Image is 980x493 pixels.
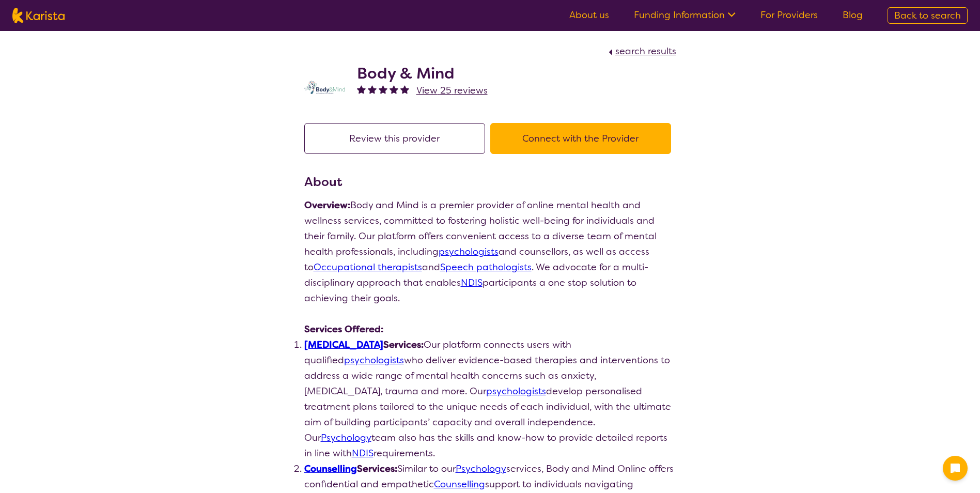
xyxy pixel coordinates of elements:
img: fullstar [400,85,409,94]
strong: Overview: [304,199,350,211]
button: Connect with the Provider [490,123,671,154]
span: search results [615,45,676,57]
a: Funding Information [634,9,736,21]
a: NDIS [352,447,374,459]
a: About us [569,9,609,21]
img: fullstar [379,85,387,94]
span: Back to search [894,9,961,22]
img: qmpolprhjdhzpcuekzqg.svg [304,81,346,94]
h2: Body & Mind [357,64,488,83]
a: search results [606,45,676,57]
strong: Services: [304,338,424,351]
a: Blog [843,9,863,21]
a: Counselling [434,478,485,490]
img: Karista logo [12,8,65,23]
img: fullstar [368,85,377,94]
a: Occupational therapists [314,261,422,273]
strong: Services Offered: [304,323,383,335]
a: Counselling [304,463,357,475]
strong: Services: [304,463,397,475]
a: psychologists [439,245,499,258]
li: Our platform connects users with qualified who deliver evidence-based therapies and interventions... [304,337,676,461]
a: For Providers [760,9,818,21]
a: View 25 reviews [416,83,488,98]
a: Review this provider [304,132,490,145]
a: [MEDICAL_DATA] [304,338,383,351]
a: psychologists [486,385,546,397]
img: fullstar [390,85,398,94]
a: Psychology [456,463,506,475]
a: psychologists [344,354,404,366]
p: Body and Mind is a premier provider of online mental health and wellness services, committed to f... [304,197,676,306]
h3: About [304,173,676,191]
a: NDIS [461,276,483,289]
img: fullstar [357,85,366,94]
button: Review this provider [304,123,485,154]
span: View 25 reviews [416,84,488,97]
a: Psychology [321,432,371,444]
a: Back to search [888,7,968,24]
a: Connect with the Provider [490,132,676,145]
a: Speech pathologists [440,261,532,273]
